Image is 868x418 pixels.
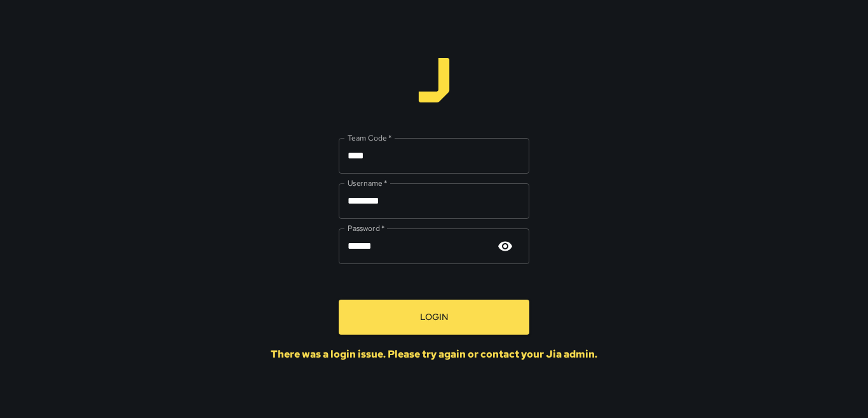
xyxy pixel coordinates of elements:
img: logo [412,58,456,102]
div: There was a login issue. Please try again or contact your Jia admin. [271,347,597,361]
button: Login [339,300,529,335]
label: Username [348,178,387,188]
label: Team Code [348,132,391,143]
label: Password [348,223,384,233]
